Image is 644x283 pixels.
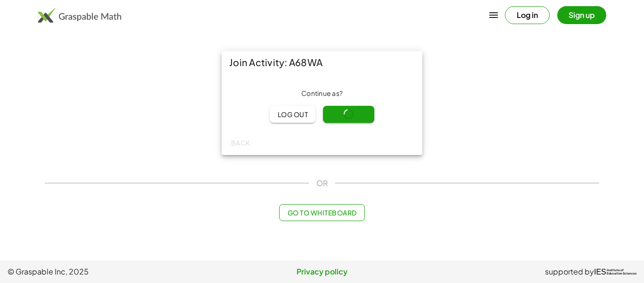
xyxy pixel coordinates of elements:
a: Privacy policy [217,266,427,277]
div: Join Activity: A68WA [222,51,422,74]
span: © Graspable Inc, 2025 [8,266,217,277]
button: Log out [270,106,315,123]
span: supported by [545,266,594,277]
span: Go to Whiteboard [287,208,356,217]
div: Continue as ? [229,89,415,98]
button: Sign up [557,6,606,24]
span: Institute of Education Sciences [607,269,636,275]
a: IESInstitute ofEducation Sciences [594,266,636,277]
button: Log in [505,6,550,24]
span: Log out [277,110,308,119]
button: Go to Whiteboard [279,204,364,221]
span: IES [594,267,606,276]
span: OR [316,178,328,189]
